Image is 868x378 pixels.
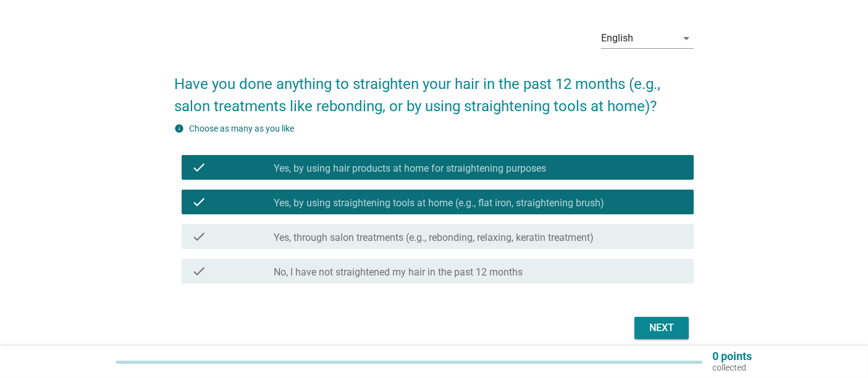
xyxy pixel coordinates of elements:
[174,124,184,133] i: info
[274,197,604,209] label: Yes, by using straightening tools at home (e.g., flat iron, straightening brush)
[274,266,523,279] label: No, I have not straightened my hair in the past 12 months
[192,229,206,244] i: check
[189,124,294,133] label: Choose as many as you like
[679,31,694,46] i: arrow_drop_down
[601,33,633,44] div: English
[712,351,752,362] p: 0 points
[192,264,206,279] i: check
[712,362,752,373] p: collected
[634,317,689,339] button: Next
[174,61,694,117] h2: Have you done anything to straighten your hair in the past 12 months (e.g., salon treatments like...
[644,321,679,335] div: Next
[192,195,206,209] i: check
[274,232,594,244] label: Yes, through salon treatments (e.g., rebonding, relaxing, keratin treatment)
[192,160,206,175] i: check
[274,162,546,175] label: Yes, by using hair products at home for straightening purposes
